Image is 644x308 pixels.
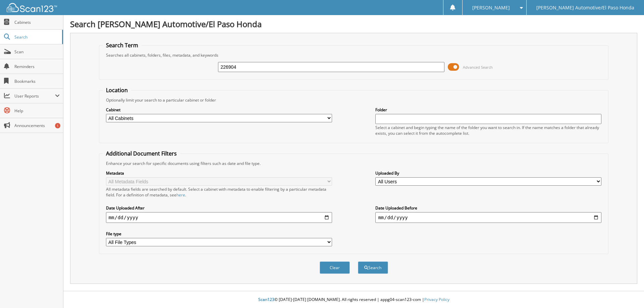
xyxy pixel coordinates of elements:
div: Searches all cabinets, folders, files, metadata, and keywords [103,52,605,58]
legend: Additional Document Filters [103,150,180,157]
span: Reminders [14,64,60,69]
img: scan123-logo-white.svg [7,3,57,12]
div: © [DATE]-[DATE] [DOMAIN_NAME]. All rights reserved | appg04-scan123-com | [63,292,644,308]
span: [PERSON_NAME] Automotive/El Paso Honda [536,6,634,10]
legend: Location [103,86,131,94]
div: Optionally limit your search to a particular cabinet or folder [103,97,605,103]
div: All metadata fields are searched by default. Select a cabinet with metadata to enable filtering b... [106,186,332,198]
div: Select a cabinet and begin typing the name of the folder you want to search in. If the name match... [375,125,601,136]
span: Announcements [14,123,60,128]
h1: Search [PERSON_NAME] Automotive/El Paso Honda [70,18,637,29]
label: Date Uploaded Before [375,205,601,211]
span: User Reports [14,93,55,99]
label: Folder [375,107,601,113]
span: Search [14,34,59,40]
span: Help [14,108,60,114]
span: Bookmarks [14,78,60,84]
span: Scan123 [258,297,274,302]
button: Clear [320,261,350,274]
label: Uploaded By [375,170,601,176]
label: File type [106,231,332,237]
a: Privacy Policy [424,297,449,302]
label: Date Uploaded After [106,205,332,211]
input: start [106,212,332,223]
span: Scan [14,49,60,55]
legend: Search Term [103,42,142,49]
iframe: Chat Widget [610,276,644,308]
div: 1 [55,123,60,128]
div: Enhance your search for specific documents using filters such as date and file type. [103,161,605,166]
span: [PERSON_NAME] [472,6,510,10]
label: Cabinet [106,107,332,113]
a: here [176,192,185,198]
span: Cabinets [14,19,60,25]
span: Advanced Search [463,65,493,70]
button: Search [358,261,388,274]
input: end [375,212,601,223]
label: Metadata [106,170,332,176]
